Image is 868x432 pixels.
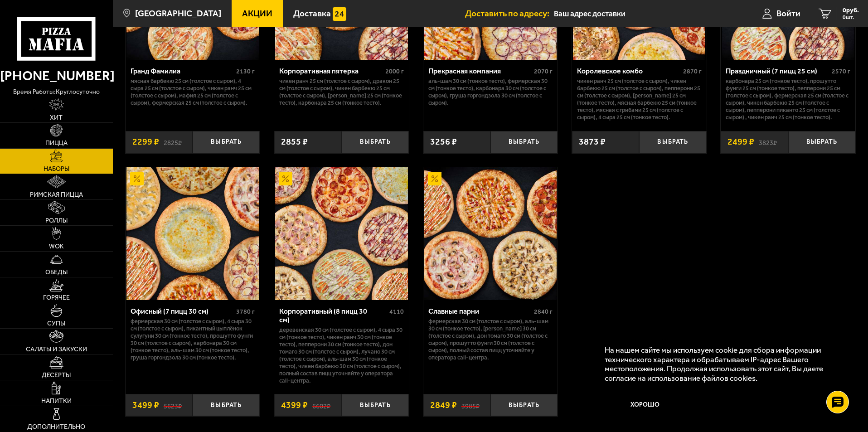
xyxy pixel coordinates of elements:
div: Корпоративная пятерка [279,67,383,75]
span: 2000 г [385,68,404,75]
button: Выбрать [788,131,855,153]
img: Славные парни [424,167,557,300]
button: Выбрать [193,394,260,416]
p: Фермерская 30 см (толстое с сыром), 4 сыра 30 см (толстое с сыром), Пикантный цыплёнок сулугуни 3... [131,318,255,361]
p: Чикен Ранч 25 см (толстое с сыром), Чикен Барбекю 25 см (толстое с сыром), Пепперони 25 см (толст... [577,78,702,121]
p: На нашем сайте мы используем cookie для сбора информации технического характера и обрабатываем IP... [605,345,842,383]
img: Акционный [428,172,441,185]
span: 2840 г [534,308,553,316]
span: Акции [242,9,272,18]
p: Чикен Ранч 25 см (толстое с сыром), Дракон 25 см (толстое с сыром), Чикен Барбекю 25 см (толстое ... [279,78,404,107]
span: 2570 г [832,68,850,75]
span: Наборы [44,166,69,172]
span: 3780 г [236,308,255,316]
span: Доставка [293,9,331,18]
a: АкционныйОфисный (7 пицц 30 см) [126,167,260,300]
span: Салаты и закуски [26,346,87,353]
div: Офисный (7 пицц 30 см) [131,307,234,316]
span: 3499 ₽ [132,401,159,410]
a: АкционныйКорпоративный (8 пицц 30 см) [274,167,409,300]
a: АкционныйСлавные парни [423,167,558,300]
span: 2870 г [683,68,702,75]
button: Выбрать [342,394,409,416]
span: 4399 ₽ [281,401,308,410]
button: Выбрать [342,131,409,153]
span: Римская пицца [30,192,83,198]
span: 2849 ₽ [430,401,457,410]
img: Корпоративный (8 пицц 30 см) [275,167,407,300]
s: 3823 ₽ [759,137,777,146]
div: Славные парни [428,307,532,316]
span: Пицца [45,140,68,146]
div: Корпоративный (8 пицц 30 см) [279,307,387,324]
img: Офисный (7 пицц 30 см) [126,167,259,300]
img: 15daf4d41897b9f0e9f617042186c801.svg [333,7,346,21]
span: Доставить по адресу: [465,9,554,18]
p: Мясная Барбекю 25 см (толстое с сыром), 4 сыра 25 см (толстое с сыром), Чикен Ранч 25 см (толстое... [131,78,255,107]
span: Войти [776,9,800,18]
span: Горячее [43,295,70,301]
s: 6602 ₽ [312,401,330,410]
span: 0 руб. [843,7,859,14]
span: 3256 ₽ [430,137,457,146]
span: 4110 [389,308,404,316]
p: Фермерская 30 см (толстое с сыром), Аль-Шам 30 см (тонкое тесто), [PERSON_NAME] 30 см (толстое с ... [428,318,553,361]
button: Выбрать [193,131,260,153]
p: Деревенская 30 см (толстое с сыром), 4 сыра 30 см (тонкое тесто), Чикен Ранч 30 см (тонкое тесто)... [279,326,404,384]
span: [GEOGRAPHIC_DATA] [135,9,221,18]
button: Выбрать [490,394,558,416]
p: Аль-Шам 30 см (тонкое тесто), Фермерская 30 см (тонкое тесто), Карбонара 30 см (толстое с сыром),... [428,78,553,107]
span: Супы [47,320,65,327]
span: Напитки [41,398,72,404]
span: 2299 ₽ [132,137,159,146]
div: Праздничный (7 пицц 25 см) [726,67,829,75]
span: 2070 г [534,68,553,75]
p: Карбонара 25 см (тонкое тесто), Прошутто Фунги 25 см (тонкое тесто), Пепперони 25 см (толстое с с... [726,78,850,121]
span: Десерты [42,372,71,379]
s: 3985 ₽ [461,401,480,410]
button: Выбрать [639,131,706,153]
s: 5623 ₽ [164,401,182,410]
span: Обеды [45,269,68,276]
div: Гранд Фамилиа [131,67,234,75]
span: 0 шт. [843,15,859,20]
s: 2825 ₽ [164,137,182,146]
span: WOK [49,243,64,250]
div: Королевское комбо [577,67,681,75]
button: Выбрать [490,131,558,153]
span: Роллы [45,218,68,224]
img: Акционный [130,172,144,185]
span: 3873 ₽ [579,137,606,146]
div: Прекрасная компания [428,67,532,75]
span: 2130 г [236,68,255,75]
img: Акционный [279,172,292,185]
span: 2855 ₽ [281,137,308,146]
input: Ваш адрес доставки [554,5,727,22]
button: Хорошо [605,392,686,419]
span: 2499 ₽ [727,137,754,146]
span: Хит [50,115,63,121]
span: Дополнительно [27,424,85,430]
